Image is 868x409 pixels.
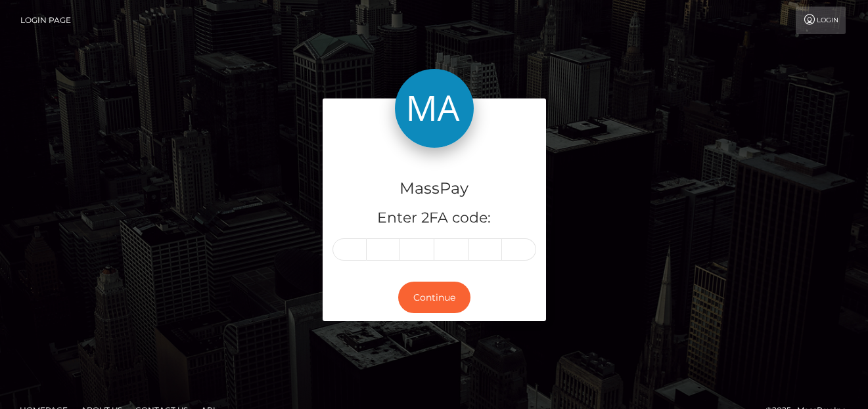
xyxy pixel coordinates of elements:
a: Login [796,7,846,34]
h5: Enter 2FA code: [332,208,536,228]
button: Continue [398,282,470,314]
h4: MassPay [332,177,536,200]
a: Login Page [20,7,71,34]
img: MassPay [395,69,474,148]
